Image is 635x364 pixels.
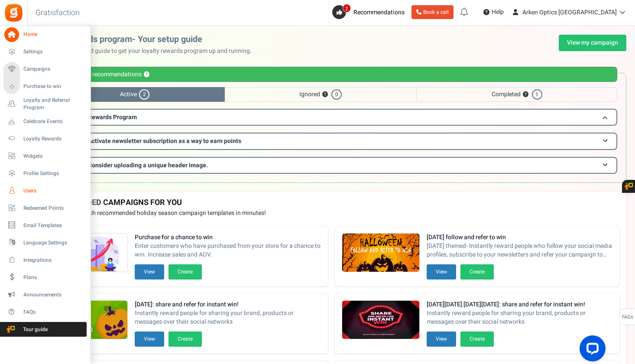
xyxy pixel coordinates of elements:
a: Widgets [3,149,87,163]
span: Settings [23,48,84,55]
span: Recommendations [353,8,405,17]
span: Loyalty and Referral Program [23,97,87,111]
a: FAQs [3,305,87,319]
span: Integrations [23,257,84,264]
button: ? [322,92,328,97]
p: Preview and launch recommended holiday season campaign templates in minutes! [43,209,619,218]
span: 0 [331,89,342,100]
span: Ignored [225,87,417,102]
a: Purchase to win [3,79,87,94]
button: ? [523,92,528,97]
a: Help [480,5,507,19]
strong: [DATE] follow and refer to win [427,233,613,242]
p: Use this personalized guide to get your loyalty rewards program up and running. [36,47,259,55]
h2: Loyalty rewards program- Your setup guide [36,35,259,44]
img: Recommended Campaigns [342,301,419,340]
span: Email Templates [23,222,84,229]
button: Create [168,331,202,347]
button: Create [168,264,202,279]
span: 2 [343,4,351,13]
span: Celebrate Events [23,118,84,125]
strong: [DATE][DATE] [DATE][DATE]: share and refer for instant win! [427,300,613,309]
strong: Purchase for a chance to win [135,233,321,242]
img: Recommended Campaigns [342,234,419,273]
span: Active [45,87,225,102]
a: Celebrate Events [3,114,87,129]
span: FAQs [23,309,84,316]
a: Integrations [3,253,87,267]
span: 2 [139,89,149,100]
span: Instantly reward people for sharing your brand, products or messages over their social networks [135,309,321,326]
span: Plans [23,274,84,281]
a: Announcements [3,287,87,302]
span: Users [23,187,84,195]
a: Plans [3,270,87,285]
span: FAQs [622,309,633,325]
a: 2 Recommendations [332,5,408,19]
button: View [135,331,164,347]
a: View my campaign [559,35,626,51]
span: Language Settings [23,239,84,247]
img: Gratisfaction [4,3,23,23]
button: View [427,331,456,347]
span: Help [489,8,504,16]
span: Instantly reward people for sharing your brand, products or messages over their social networks [427,309,613,326]
a: Campaigns [3,62,87,77]
a: Redeemed Points [3,201,87,215]
div: Personalized recommendations [45,67,617,82]
span: Announcements [23,291,84,299]
a: Settings [3,45,87,59]
a: Language Settings [3,235,87,250]
a: Users [3,183,87,198]
span: Completed [416,87,617,102]
span: [DATE] themed- Instantly reward people who follow your social media profiles, subscribe to your n... [427,242,613,259]
span: Consider uploading a unique header image. [88,161,208,170]
span: Purchase to win [23,83,84,90]
span: Tour guide [4,326,65,333]
strong: [DATE]: share and refer for instant win! [135,300,321,309]
h4: RECOMMENDED CAMPAIGNS FOR YOU [43,198,619,207]
a: Email Templates [3,218,87,233]
h3: Gratisfaction [26,4,89,22]
span: Arken Optics [GEOGRAPHIC_DATA] [522,8,617,17]
button: View [427,264,456,279]
span: Redeemed Points [23,205,84,212]
a: Book a call [411,5,454,19]
button: View [135,264,164,279]
button: Create [460,331,494,347]
span: Enter customers who have purchased from your store for a chance to win. Increase sales and AOV. [135,242,321,259]
a: Loyalty Rewards [3,131,87,146]
span: Loyalty Rewards Program [66,113,137,122]
a: Home [3,27,87,42]
button: Create [460,264,494,279]
span: 1 [532,89,542,100]
a: Profile Settings [3,166,87,181]
button: ? [144,72,149,78]
span: Campaigns [23,65,84,73]
span: Widgets [23,153,84,160]
span: Activate newsletter subscription as a way to earn points [88,136,241,146]
span: Profile Settings [23,170,84,177]
span: Loyalty Rewards [23,135,84,143]
a: Loyalty and Referral Program [3,97,87,111]
span: Home [23,31,84,38]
